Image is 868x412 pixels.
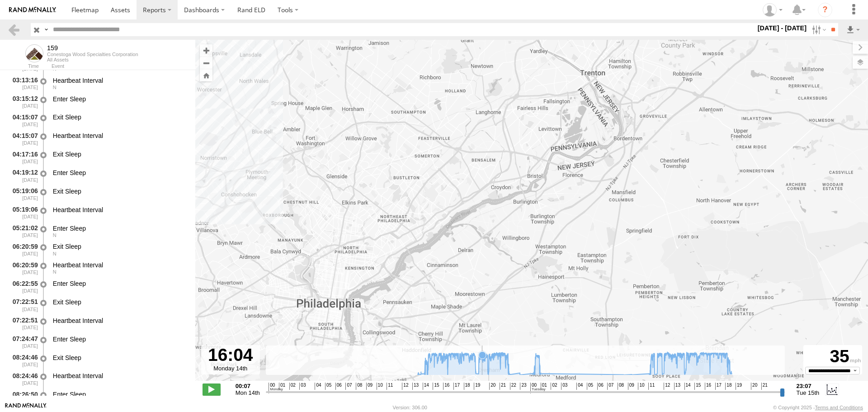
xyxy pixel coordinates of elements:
[53,372,187,380] div: Heartbeat Interval
[7,64,39,69] div: Time
[607,383,613,390] span: 07
[443,383,449,390] span: 16
[797,389,820,396] span: Tue 15th Jul 2025
[325,383,331,390] span: 05
[53,390,187,398] div: Enter Sleep
[715,383,722,390] span: 17
[236,383,260,389] strong: 00:07
[423,383,429,390] span: 14
[9,7,56,13] img: rand-logo.svg
[7,130,39,147] div: 04:15:07 [DATE]
[53,95,187,103] div: Enter Sleep
[52,64,195,69] div: Event
[53,317,187,325] div: Heartbeat Interval
[366,383,373,390] span: 09
[53,113,187,121] div: Exit Sleep
[7,186,39,203] div: 05:19:06 [DATE]
[53,169,187,177] div: Enter Sleep
[674,383,680,390] span: 13
[530,383,545,393] span: 00
[47,52,138,57] div: Conestoga Wood Specialties Corporation
[7,112,39,129] div: 04:15:07 [DATE]
[818,3,832,17] i: ?
[7,352,39,369] div: 08:24:46 [DATE]
[638,383,644,390] span: 10
[464,383,470,390] span: 18
[845,23,861,36] label: Export results as...
[500,383,506,390] span: 21
[7,297,39,313] div: 07:22:51 [DATE]
[7,204,39,221] div: 05:19:06 [DATE]
[756,23,809,33] label: [DATE] - [DATE]
[7,23,20,36] a: Back to previous Page
[5,403,47,412] a: Visit our Website
[47,57,138,62] div: All Assets
[345,383,352,390] span: 07
[808,23,828,36] label: Search Filter Options
[7,334,39,350] div: 07:24:47 [DATE]
[628,383,634,390] span: 09
[53,269,57,275] span: Heading: 3
[618,383,624,390] span: 08
[335,383,342,390] span: 06
[402,383,408,390] span: 12
[551,383,557,390] span: 02
[648,383,655,390] span: 11
[53,76,187,85] div: Heartbeat Interval
[7,389,39,406] div: 08:26:50 [DATE]
[474,383,480,390] span: 19
[433,383,439,390] span: 15
[705,383,711,390] span: 16
[759,3,786,17] div: Matthew Trout
[53,354,187,362] div: Exit Sleep
[53,232,57,238] span: Heading: 3
[597,383,604,390] span: 06
[42,23,50,36] label: Search Query
[269,383,283,393] span: 00
[736,383,742,390] span: 19
[7,260,39,276] div: 06:20:59 [DATE]
[356,383,362,390] span: 08
[587,383,593,390] span: 05
[53,187,187,195] div: Exit Sleep
[7,315,39,332] div: 07:22:51 [DATE]
[7,75,39,92] div: 03:13:16 [DATE]
[7,242,39,258] div: 06:20:59 [DATE]
[200,69,212,81] button: Zoom Home
[53,206,187,214] div: Heartbeat Interval
[7,149,39,166] div: 04:17:16 [DATE]
[751,383,757,390] span: 20
[453,383,460,390] span: 17
[393,405,427,410] div: Version: 306.00
[684,383,691,390] span: 14
[236,389,260,396] span: Mon 14th Jul 2025
[200,44,212,57] button: Zoom in
[53,85,57,90] span: Heading: 9
[53,298,187,306] div: Exit Sleep
[694,383,701,390] span: 15
[541,383,547,390] span: 01
[53,150,187,158] div: Exit Sleep
[289,383,296,390] span: 02
[805,346,861,367] div: 35
[725,383,731,390] span: 18
[377,383,383,390] span: 10
[315,383,321,390] span: 04
[815,405,863,410] a: Terms and Conditions
[53,261,187,269] div: Heartbeat Interval
[412,383,419,390] span: 13
[7,223,39,240] div: 05:21:02 [DATE]
[387,383,393,390] span: 11
[53,242,187,251] div: Exit Sleep
[47,44,138,52] div: 159 - View Asset History
[7,94,39,110] div: 03:15:12 [DATE]
[299,383,306,390] span: 03
[7,167,39,184] div: 04:19:12 [DATE]
[761,383,768,390] span: 21
[279,383,285,390] span: 01
[7,278,39,295] div: 06:22:55 [DATE]
[664,383,670,390] span: 12
[797,383,820,389] strong: 23:07
[203,384,221,395] label: Play/Stop
[520,383,526,390] span: 23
